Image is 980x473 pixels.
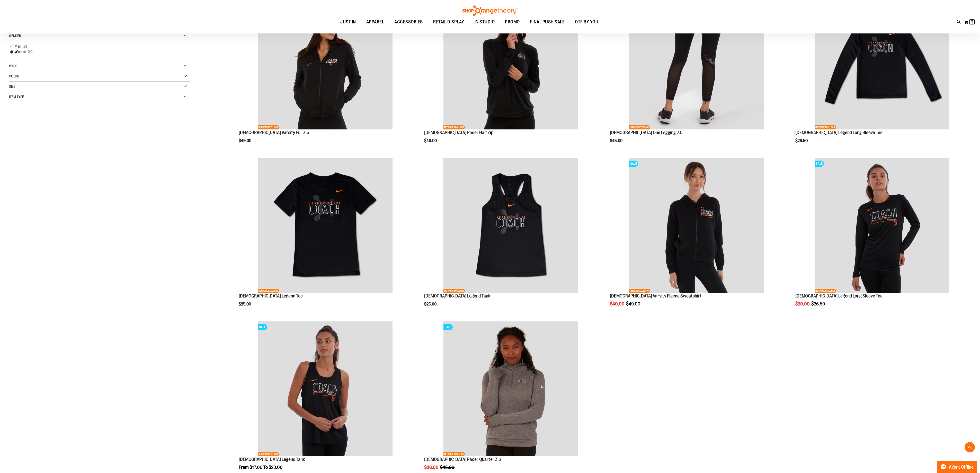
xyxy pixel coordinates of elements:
[815,161,824,167] span: SALE
[424,457,501,462] a: [DEMOGRAPHIC_DATA] Pacer Quarter Zip
[629,158,764,293] img: OTF Ladies Coach FA22 Varsity Fleece Full Zip - Black primary image
[443,158,578,293] img: OTF Ladies Coach FA23 Legend Tank - Black primary image
[250,465,263,470] span: $17.00
[505,16,520,28] span: PROMO
[629,125,650,129] span: NETWORK EXCLUSIVE
[610,158,783,294] a: OTF Ladies Coach FA22 Varsity Fleece Full Zip - Black primary imageSALENETWORK EXCLUSIVE
[607,155,786,320] div: product
[361,16,389,28] a: APPAREL
[263,465,268,470] span: To
[239,138,252,143] span: $49.00
[9,74,19,78] span: Color
[795,293,883,299] a: [DEMOGRAPHIC_DATA] Legend Long Sleeve Tee
[21,44,29,49] span: 8
[629,289,650,293] span: NETWORK EXCLUSIVE
[239,321,412,457] a: OTF Ladies Coach FA22 Legend Tank - Black primary imageSALENETWORK EXCLUSIVE
[475,16,495,28] span: IN STUDIO
[258,324,267,330] span: SALE
[443,289,465,293] span: NETWORK EXCLUSIVE
[469,16,500,28] a: IN STUDIO
[815,125,836,129] span: NETWORK EXCLUSIVE
[422,155,600,320] div: product
[239,293,303,299] a: [DEMOGRAPHIC_DATA] Legend Tee
[971,19,973,24] span: 2
[462,5,518,16] img: Shop Orangetheory
[239,302,252,306] span: $25.00
[340,16,356,28] span: JUST IN
[389,16,428,28] a: ACCESSORIES
[811,301,826,306] span: $26.50
[440,465,455,470] span: $45.00
[500,16,525,28] a: PROMO
[610,301,625,306] span: $40.00
[424,138,438,143] span: $48.00
[258,289,279,293] span: NETWORK EXCLUSIVE
[9,64,17,68] span: Price
[239,130,309,135] a: [DEMOGRAPHIC_DATA] Varsity Full Zip
[626,301,641,306] span: $49.00
[335,16,361,28] a: JUST IN
[525,16,570,28] a: FINAL PUSH SALE
[815,289,836,293] span: NETWORK EXCLUSIVE
[793,155,971,320] div: product
[795,138,808,143] span: $26.50
[443,321,578,456] img: Product image for Ladies Pacer Quarter Zip
[424,321,597,457] a: Product image for Ladies Pacer Quarter ZipSALENETWORK EXCLUSIVE
[239,457,305,462] a: [DEMOGRAPHIC_DATA] Legend Tank
[443,125,465,129] span: NETWORK EXCLUSIVE
[949,465,974,470] span: Agent Offline
[795,301,810,306] span: $20.00
[610,138,623,143] span: $45.00
[236,155,414,320] div: product
[9,34,21,38] span: Gender
[8,49,182,55] a: Women10
[239,158,412,294] a: OTF Ladies Coach FA23 Legend SS Tee - Black primary imageNETWORK EXCLUSIVE
[570,16,603,28] a: OTF BY YOU
[937,461,977,473] button: Agent Offline
[26,49,35,55] span: 10
[424,302,437,306] span: $25.00
[239,465,249,470] span: From
[433,16,464,28] span: RETAIL DISPLAY
[9,95,24,99] span: Item Type
[258,452,279,456] span: NETWORK EXCLUSIVE
[629,161,638,167] span: SALE
[575,16,598,28] span: OTF BY YOU
[424,293,490,299] a: [DEMOGRAPHIC_DATA] Legend Tank
[394,16,423,28] span: ACCESSORIES
[424,130,493,135] a: [DEMOGRAPHIC_DATA] Pacer Half Zip
[424,465,439,470] span: $36.00
[795,158,968,294] a: OTF Ladies Coach FA22 Legend LS Tee - Black primary imageSALENETWORK EXCLUSIVE
[610,130,683,135] a: [DEMOGRAPHIC_DATA] One Legging 2.0
[815,158,949,293] img: OTF Ladies Coach FA22 Legend LS Tee - Black primary image
[8,44,182,49] a: Men8
[9,84,15,89] span: Size
[258,158,393,293] img: OTF Ladies Coach FA23 Legend SS Tee - Black primary image
[424,158,597,294] a: OTF Ladies Coach FA23 Legend Tank - Black primary imageNETWORK EXCLUSIVE
[258,125,279,129] span: NETWORK EXCLUSIVE
[795,130,883,135] a: [DEMOGRAPHIC_DATA] Legend Long Sleeve Tee
[269,465,283,470] span: $23.00
[530,16,565,28] span: FINAL PUSH SALE
[610,293,702,299] a: [DEMOGRAPHIC_DATA] Varsity Fleece Sweatshirt
[258,321,393,456] img: OTF Ladies Coach FA22 Legend Tank - Black primary image
[443,324,453,330] span: SALE
[443,452,465,456] span: NETWORK EXCLUSIVE
[965,442,975,452] button: Back To Top
[428,16,469,28] a: RETAIL DISPLAY
[366,16,384,28] span: APPAREL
